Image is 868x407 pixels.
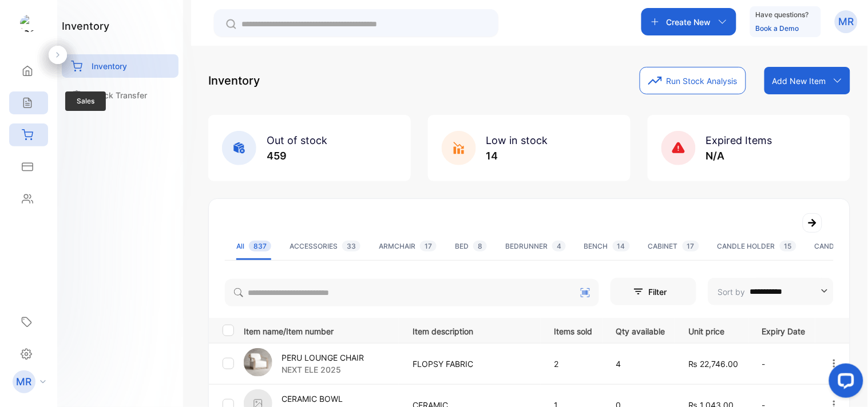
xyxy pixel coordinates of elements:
[413,323,530,337] p: Item description
[689,359,739,369] span: ₨ 22,746.00
[648,241,699,252] div: CABINET
[718,286,746,298] p: Sort by
[706,134,772,146] span: Expired Items
[756,24,799,33] a: Book a Demo
[780,241,796,252] span: 15
[584,241,630,252] div: BENCH
[282,393,346,405] p: CERAMIC BOWL
[267,134,327,146] span: Out of stock
[613,241,630,252] span: 14
[267,148,327,163] p: 459
[554,323,593,337] p: Items sold
[62,83,179,107] a: Stock Transfer
[379,241,437,252] div: ARMCHAIR
[762,358,806,370] p: -
[667,16,711,28] p: Create New
[244,348,272,377] img: item
[641,8,736,35] button: Create New
[616,358,665,370] p: 4
[92,89,147,101] p: Stock Transfer
[282,364,364,376] p: NEXT ELE 2025
[616,323,665,337] p: Qty available
[486,148,548,163] p: 14
[820,359,868,407] iframe: LiveChat chat widget
[20,15,37,32] img: logo
[762,323,806,337] p: Expiry Date
[756,9,809,21] p: Have questions?
[92,60,127,72] p: Inventory
[486,134,548,146] span: Low in stock
[413,358,530,370] p: FLOPSY FABRIC
[473,241,487,252] span: 8
[689,323,739,337] p: Unit price
[708,278,834,305] button: Sort by
[290,241,360,252] div: ACCESSORIES
[62,54,179,78] a: Inventory
[835,8,858,35] button: MR
[772,75,826,87] p: Add New Item
[236,241,271,252] div: All
[683,241,699,252] span: 17
[249,241,271,252] span: 837
[420,241,437,252] span: 17
[505,241,566,252] div: BEDRUNNER
[282,352,364,364] p: PERU LOUNGE CHAIR
[208,72,260,89] p: Inventory
[640,67,746,94] button: Run Stock Analysis
[244,323,398,337] p: Item name/Item number
[17,374,32,389] p: MR
[706,148,772,163] p: N/A
[455,241,487,252] div: BED
[65,91,106,111] span: Sales
[342,241,360,252] span: 33
[554,358,593,370] p: 2
[839,14,854,29] p: MR
[62,18,109,34] h1: inventory
[552,241,566,252] span: 4
[718,241,796,252] div: CANDLE HOLDER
